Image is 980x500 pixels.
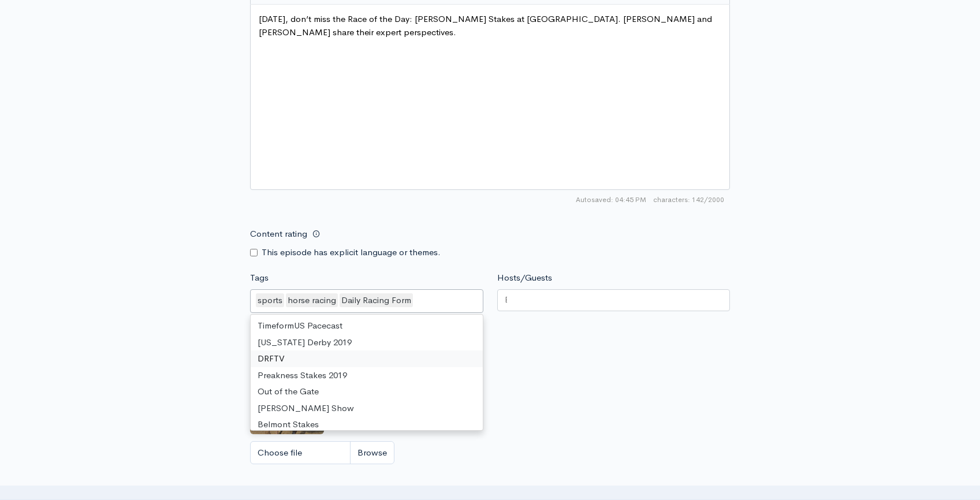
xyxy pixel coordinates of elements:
label: Content rating [250,222,307,246]
input: Enter the names of the people that appeared on this episode [505,293,507,307]
div: Out of the Gate [251,383,483,400]
label: Hosts/Guests [497,271,552,285]
div: Daily Racing Form [340,293,413,308]
small: If no artwork is selected your default podcast artwork will be used [250,344,730,356]
div: TimeformUS Pacecast [251,318,483,334]
label: Tags [250,271,269,285]
div: Preakness Stakes 2019 [251,367,483,384]
div: [PERSON_NAME] Show [251,400,483,417]
div: horse racing [286,293,338,308]
div: sports [256,293,284,308]
div: Belmont Stakes [251,416,483,433]
span: Autosaved: 04:45 PM [576,195,646,205]
label: This episode has explicit language or themes. [262,246,441,259]
span: 142/2000 [653,195,724,205]
span: [DATE], don’t miss the Race of the Day: [PERSON_NAME] Stakes at [GEOGRAPHIC_DATA]. [PERSON_NAME] ... [259,13,714,38]
div: DRFTV [251,350,483,367]
div: [US_STATE] Derby 2019 [251,334,483,351]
